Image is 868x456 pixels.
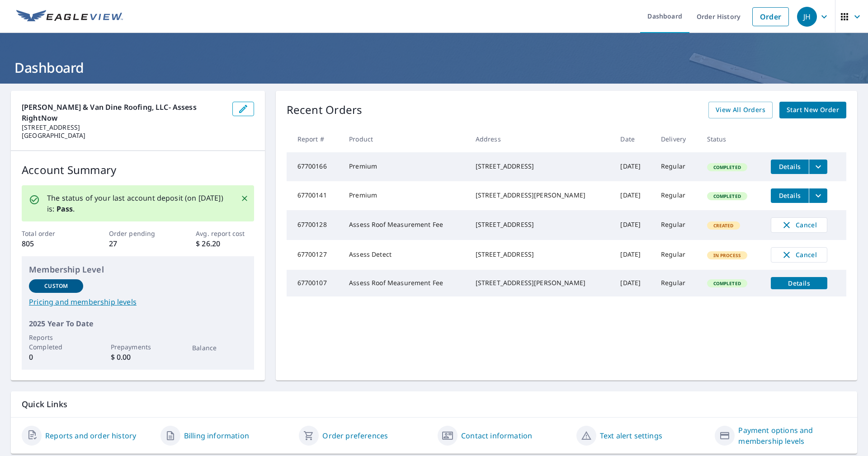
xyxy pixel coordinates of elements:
[342,210,468,240] td: Assess Roof Measurement Fee
[476,250,606,259] div: [STREET_ADDRESS]
[22,123,225,132] p: [STREET_ADDRESS]
[287,102,363,118] p: Recent Orders
[342,126,468,152] th: Product
[29,318,247,329] p: 2025 Year To Date
[342,240,468,270] td: Assess Detect
[184,430,249,441] a: Billing information
[780,249,818,260] span: Cancel
[476,278,606,287] div: [STREET_ADDRESS][PERSON_NAME]
[780,220,818,230] span: Cancel
[29,296,247,307] a: Pricing and membership levels
[196,229,254,238] p: Avg. report cost
[708,280,746,287] span: Completed
[22,399,846,410] p: Quick Links
[779,102,846,118] a: Start New Order
[287,181,342,210] td: 67700141
[11,58,857,77] h1: Dashboard
[771,217,827,233] button: Cancel
[239,193,250,204] button: Close
[287,270,342,296] td: 67700107
[654,270,700,296] td: Regular
[708,164,746,170] span: Completed
[700,126,764,152] th: Status
[613,210,654,240] td: [DATE]
[708,252,747,259] span: In Process
[342,270,468,296] td: Assess Roof Measurement Fee
[654,240,700,270] td: Regular
[322,430,388,441] a: Order preferences
[752,7,789,26] a: Order
[22,132,225,140] p: [GEOGRAPHIC_DATA]
[29,333,83,352] p: Reports Completed
[708,193,746,199] span: Completed
[22,238,80,249] p: 805
[111,352,165,362] p: $ 0.00
[613,126,654,152] th: Date
[776,162,803,171] span: Details
[287,126,342,152] th: Report #
[468,126,613,152] th: Address
[654,210,700,240] td: Regular
[809,188,827,203] button: filesDropdownBtn-67700141
[476,162,606,171] div: [STREET_ADDRESS]
[287,240,342,270] td: 67700127
[47,193,230,214] p: The status of your last account deposit (on [DATE]) is: .
[738,425,846,447] a: Payment options and membership levels
[771,188,809,203] button: detailsBtn-67700141
[22,102,225,123] p: [PERSON_NAME] & Van Dine Roofing, LLC- Assess RightNow
[22,162,254,178] p: Account Summary
[111,342,165,352] p: Prepayments
[771,277,827,289] button: detailsBtn-67700107
[45,430,136,441] a: Reports and order history
[771,247,827,263] button: Cancel
[708,102,773,118] a: View All Orders
[776,279,822,287] span: Details
[776,191,803,200] span: Details
[613,181,654,210] td: [DATE]
[342,152,468,181] td: Premium
[654,126,700,152] th: Delivery
[29,263,247,276] p: Membership Level
[787,104,839,116] span: Start New Order
[287,152,342,181] td: 67700166
[196,238,254,249] p: $ 26.20
[461,430,532,441] a: Contact information
[600,430,662,441] a: Text alert settings
[613,152,654,181] td: [DATE]
[797,7,817,27] div: JH
[29,352,83,362] p: 0
[613,270,654,296] td: [DATE]
[654,152,700,181] td: Regular
[476,220,606,229] div: [STREET_ADDRESS]
[716,104,765,116] span: View All Orders
[192,343,246,353] p: Balance
[16,10,123,24] img: EV Logo
[44,282,68,290] p: Custom
[476,191,606,200] div: [STREET_ADDRESS][PERSON_NAME]
[771,160,809,174] button: detailsBtn-67700166
[109,238,167,249] p: 27
[809,160,827,174] button: filesDropdownBtn-67700166
[613,240,654,270] td: [DATE]
[342,181,468,210] td: Premium
[287,210,342,240] td: 67700128
[22,229,80,238] p: Total order
[708,222,739,229] span: Created
[109,229,167,238] p: Order pending
[654,181,700,210] td: Regular
[57,204,73,214] b: Pass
